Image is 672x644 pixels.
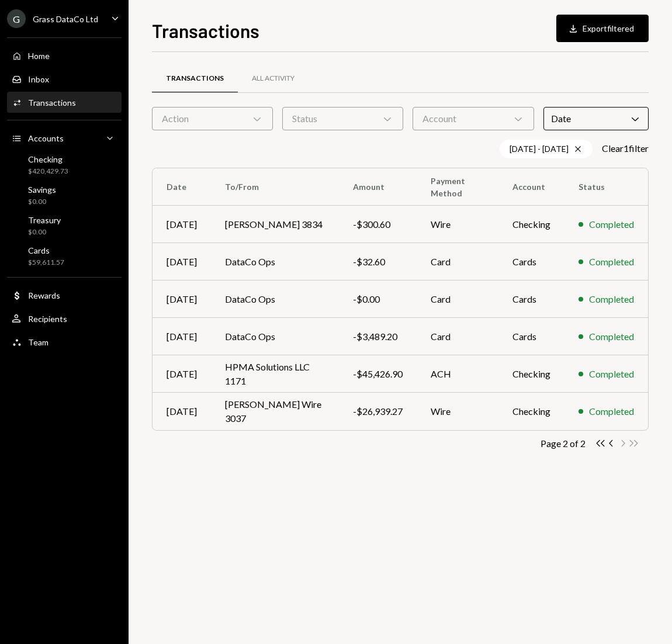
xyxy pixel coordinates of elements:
[7,242,122,270] a: Cards$59,611.57
[211,168,339,206] th: To/From
[153,168,211,206] th: Date
[152,19,259,42] h1: Transactions
[167,292,197,306] div: [DATE]
[211,393,339,430] td: [PERSON_NAME] Wire 3037
[7,45,122,66] a: Home
[167,330,197,344] div: [DATE]
[211,281,339,318] td: DataCo Ops
[7,92,122,113] a: Transactions
[353,330,403,344] div: -$3,489.20
[7,127,122,148] a: Accounts
[28,51,50,61] div: Home
[413,107,534,130] div: Account
[498,318,564,355] td: Cards
[498,281,564,318] td: Cards
[28,167,68,176] div: $420,429.73
[7,68,122,89] a: Inbox
[238,64,309,94] a: All Activity
[589,255,634,269] div: Completed
[211,243,339,281] td: DataCo Ops
[353,367,403,381] div: -$45,426.90
[498,243,564,281] td: Cards
[28,133,64,143] div: Accounts
[7,151,122,179] a: Checking$420,429.73
[556,15,649,42] button: Exportfiltered
[417,355,498,393] td: ACH
[498,168,564,206] th: Account
[564,168,648,206] th: Status
[28,215,61,225] div: Treasury
[28,197,56,207] div: $0.00
[28,258,64,268] div: $59,611.57
[28,337,49,347] div: Team
[7,331,122,352] a: Team
[417,206,498,243] td: Wire
[211,318,339,355] td: DataCo Ops
[211,355,339,393] td: HPMA Solutions LLC 1171
[602,143,649,155] button: Clear1filter
[498,355,564,393] td: Checking
[7,181,122,209] a: Savings$0.00
[353,217,403,231] div: -$300.60
[167,255,197,269] div: [DATE]
[7,308,122,329] a: Recipients
[417,281,498,318] td: Card
[167,404,197,418] div: [DATE]
[589,367,634,381] div: Completed
[498,206,564,243] td: Checking
[33,14,98,24] div: Grass DataCo Ltd
[7,212,122,240] a: Treasury$0.00
[167,367,197,381] div: [DATE]
[28,154,68,164] div: Checking
[28,314,67,324] div: Recipients
[252,74,295,84] div: All Activity
[589,292,634,306] div: Completed
[211,206,339,243] td: [PERSON_NAME] 3834
[167,217,197,231] div: [DATE]
[417,243,498,281] td: Card
[282,107,403,130] div: Status
[28,74,49,84] div: Inbox
[500,140,593,158] div: [DATE] - [DATE]
[543,107,649,130] div: Date
[417,393,498,430] td: Wire
[589,330,634,344] div: Completed
[28,245,64,255] div: Cards
[152,107,273,130] div: Action
[417,318,498,355] td: Card
[28,98,76,108] div: Transactions
[589,404,634,418] div: Completed
[541,438,586,449] div: Page 2 of 2
[353,404,403,418] div: -$26,939.27
[353,255,403,269] div: -$32.60
[417,168,498,206] th: Payment Method
[28,227,61,237] div: $0.00
[152,64,238,94] a: Transactions
[498,393,564,430] td: Checking
[166,74,224,84] div: Transactions
[339,168,417,206] th: Amount
[589,217,634,231] div: Completed
[28,290,60,300] div: Rewards
[7,9,26,28] div: G
[353,292,403,306] div: -$0.00
[7,285,122,306] a: Rewards
[28,185,56,195] div: Savings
